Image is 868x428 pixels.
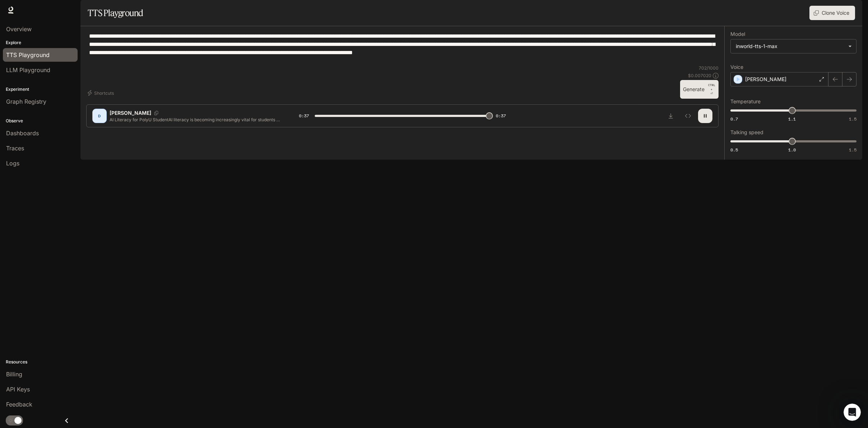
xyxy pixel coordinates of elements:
[110,117,282,123] p: AI Literacy for PolyU StudentAI literacy is becoming increasingly vital for students at instituti...
[151,111,161,115] button: Copy Voice ID
[707,83,716,96] p: ⏎
[731,39,856,53] div: inworld-tts-1-max
[699,65,719,71] p: 702 / 1000
[94,110,105,122] div: D
[110,109,151,117] p: [PERSON_NAME]
[680,80,719,99] button: GenerateCTRL +⏎
[730,65,743,70] p: Voice
[688,72,711,79] p: $ 0.007020
[730,32,745,37] p: Model
[730,116,738,122] span: 0.7
[788,147,796,153] span: 1.0
[496,112,506,119] span: 0:37
[664,109,678,123] button: Download audio
[681,109,695,123] button: Inspect
[745,76,786,83] p: [PERSON_NAME]
[849,116,857,122] span: 1.5
[730,99,761,104] p: Temperature
[788,116,796,122] span: 1.1
[849,147,857,153] span: 1.5
[730,130,763,135] p: Talking speed
[844,404,861,421] iframe: Intercom live chat
[736,43,845,50] div: inworld-tts-1-max
[88,6,143,20] h1: TTS Playground
[730,147,738,153] span: 0.5
[809,6,855,20] button: Clone Voice
[86,87,117,99] button: Shortcuts
[299,112,309,119] span: 0:37
[707,83,716,91] p: CTRL +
